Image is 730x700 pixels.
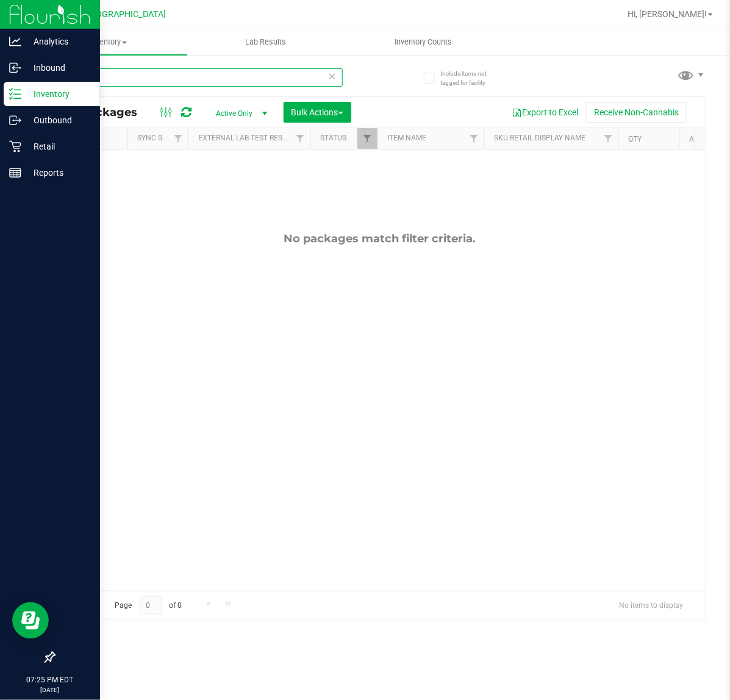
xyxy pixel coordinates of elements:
[83,9,166,20] span: [GEOGRAPHIC_DATA]
[9,62,21,74] inline-svg: Inbound
[440,69,501,87] span: Include items not tagged for facility
[21,113,95,128] p: Outbound
[21,139,95,154] p: Retail
[586,102,687,123] button: Receive Non-Cannabis
[464,128,484,149] a: Filter
[9,167,21,179] inline-svg: Reports
[628,9,707,19] span: Hi, [PERSON_NAME]!
[198,134,294,142] a: External Lab Test Result
[9,140,21,153] inline-svg: Retail
[378,37,468,48] span: Inventory Counts
[9,114,21,126] inline-svg: Outbound
[290,128,310,149] a: Filter
[63,106,149,119] span: All Packages
[104,596,192,615] span: Page of 0
[284,102,351,123] button: Bulk Actions
[5,674,95,685] p: 07:25 PM EDT
[328,68,337,84] span: Clear
[137,134,184,142] a: Sync Status
[320,134,346,142] a: Status
[628,135,642,143] a: Qty
[21,34,95,49] p: Analytics
[345,29,503,55] a: Inventory Counts
[21,60,95,75] p: Inbound
[504,102,586,123] button: Export to Excel
[229,37,302,48] span: Lab Results
[494,134,585,142] a: Sku Retail Display Name
[9,88,21,100] inline-svg: Inventory
[5,685,95,695] p: [DATE]
[689,135,726,143] a: Available
[12,602,49,639] iframe: Resource center
[387,134,426,142] a: Item Name
[54,68,343,87] input: Search Package ID, Item Name, SKU, Lot or Part Number...
[168,128,188,149] a: Filter
[21,165,95,180] p: Reports
[9,35,21,48] inline-svg: Analytics
[187,29,345,55] a: Lab Results
[29,29,187,55] a: Inventory
[29,37,187,48] span: Inventory
[598,128,618,149] a: Filter
[21,87,95,101] p: Inventory
[357,128,378,149] a: Filter
[292,107,343,117] span: Bulk Actions
[609,596,693,615] span: No items to display
[54,232,705,245] div: No packages match filter criteria.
